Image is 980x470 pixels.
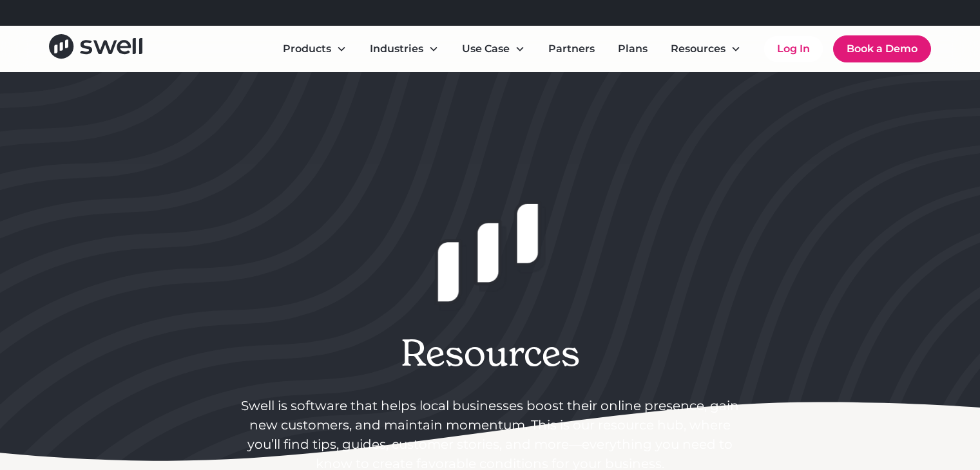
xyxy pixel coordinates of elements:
div: Use Case [452,36,535,62]
a: Log In [764,36,823,62]
div: Products [273,36,357,62]
div: Industries [370,41,423,57]
a: Plans [608,36,658,62]
a: Book a Demo [833,35,931,62]
div: Use Case [462,41,510,57]
div: Resources [660,36,751,62]
div: Resources [671,41,725,57]
div: Products [283,41,331,57]
a: home [49,34,142,63]
div: Industries [360,36,449,62]
a: Partners [538,36,605,62]
h1: Resources [265,332,716,375]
